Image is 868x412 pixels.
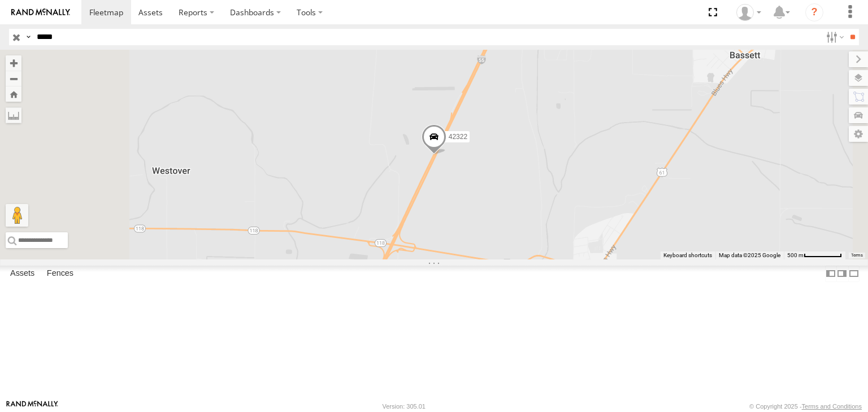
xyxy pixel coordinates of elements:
label: Search Filter Options [822,29,846,45]
label: Fences [41,266,79,281]
button: Drag Pegman onto the map to open Street View [6,204,28,227]
a: Terms [851,253,863,258]
div: Version: 305.01 [383,403,426,410]
label: Map Settings [849,126,868,142]
label: Search Query [24,29,33,45]
button: Zoom out [6,71,21,86]
label: Assets [5,266,40,281]
label: Hide Summary Table [848,266,860,282]
label: Dock Summary Table to the Left [825,266,836,282]
a: Terms and Conditions [802,403,862,410]
span: Map data ©2025 Google [719,252,780,258]
button: Map Scale: 500 m per 64 pixels [784,251,845,259]
button: Keyboard shortcuts [663,251,712,259]
label: Dock Summary Table to the Right [836,266,848,282]
div: © Copyright 2025 - [749,403,862,410]
img: rand-logo.svg [11,8,70,16]
span: 42322 [449,132,467,140]
span: 500 m [787,252,804,258]
i: ? [805,3,823,21]
button: Zoom Home [6,86,21,102]
a: Visit our Website [6,401,58,412]
label: Measure [6,107,21,123]
button: Zoom in [6,55,21,71]
div: Alfonso Garay [732,4,765,21]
